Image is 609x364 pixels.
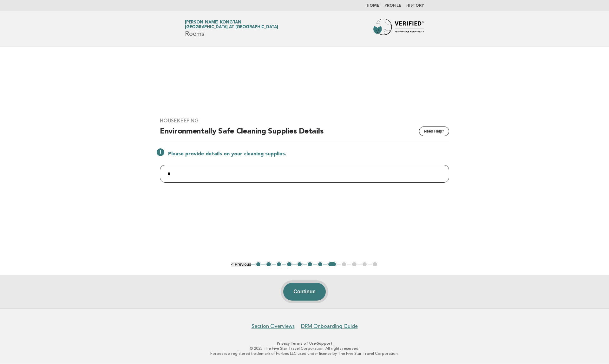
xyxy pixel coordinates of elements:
a: History [406,4,424,8]
button: 4 [286,261,292,268]
a: DRM Onboarding Guide [301,323,358,329]
p: Forbes is a registered trademark of Forbes LLC used under license by The Five Star Travel Corpora... [110,351,499,356]
h2: Environmentally Safe Cleaning Supplies Details [160,127,449,142]
a: Profile [384,4,401,8]
button: 3 [276,261,282,268]
h1: Rooms [185,21,278,37]
button: 1 [255,261,262,268]
button: 5 [297,261,303,268]
p: © 2025 The Five Star Travel Corporation. All rights reserved. [110,346,499,351]
button: Continue [283,283,325,301]
a: Terms of Use [291,341,316,346]
button: 2 [265,261,272,268]
button: < Previous [231,262,251,267]
button: 6 [307,261,313,268]
button: 8 [327,261,337,268]
p: Please provide details on your cleaning supplies. [168,151,449,157]
img: Forbes Travel Guide [373,19,424,39]
button: 7 [317,261,324,268]
a: [PERSON_NAME] Kongtan[GEOGRAPHIC_DATA] at [GEOGRAPHIC_DATA] [185,20,278,29]
a: Home [367,4,379,8]
a: Privacy [277,341,290,346]
button: Need Help? [419,127,449,136]
a: Support [317,341,332,346]
h3: Housekeeping [160,118,449,124]
span: [GEOGRAPHIC_DATA] at [GEOGRAPHIC_DATA] [185,25,278,29]
p: · · [110,341,499,346]
a: Section Overviews [252,323,295,329]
